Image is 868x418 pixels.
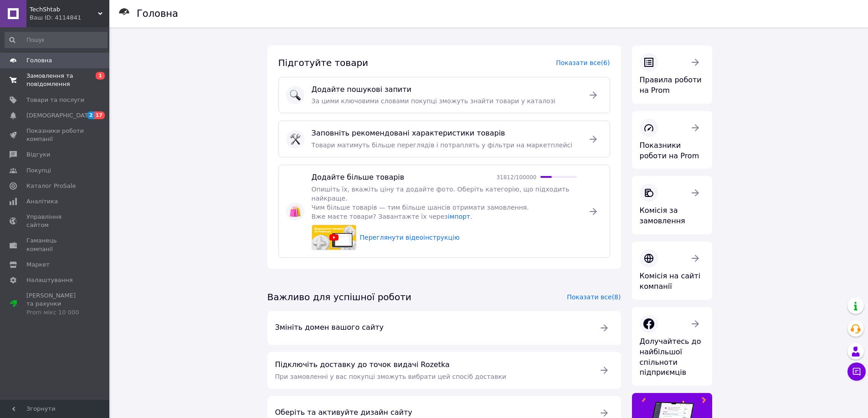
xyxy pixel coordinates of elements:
[26,127,84,143] span: Показники роботи компанії
[275,408,588,418] span: Оберіть та активуйте дизайн сайту
[640,272,701,291] span: Комісія на сайті компанії
[275,360,588,370] span: Підключіть доставку до точок видачі Rozetka
[312,141,573,149] span: Товари матимуть більше переглядів і потраплять у фільтри на маркетплейсі
[556,59,610,66] a: Показати все (6)
[632,242,712,300] a: Комісія на сайті компанії
[640,337,701,377] span: Долучайтесь до найбільшої спільноти підприємців
[360,234,460,241] span: Переглянути відеоінструкцію
[26,72,84,88] span: Замовлення та повідомлення
[5,32,108,48] input: Пошук
[26,261,50,269] span: Маркет
[94,111,105,119] span: 17
[290,206,301,217] img: :shopping_bags:
[96,72,105,80] span: 1
[847,363,866,381] button: Чат з покупцем
[30,5,98,14] span: TechShtab
[312,223,577,252] a: video previewПереглянути відеоінструкцію
[26,237,84,253] span: Гаманець компанії
[87,111,94,119] span: 2
[290,134,301,145] img: :hammer_and_wrench:
[26,166,51,175] span: Покупці
[26,197,58,206] span: Аналітика
[312,128,577,139] span: Заповніть рекомендовані характеристики товарів
[26,96,84,104] span: Товари та послуги
[640,141,699,160] span: Показники роботи на Prom
[632,307,712,386] a: Долучайтесь до найбільшої спільноти підприємців
[26,151,50,159] span: Відгуки
[26,56,52,65] span: Головна
[30,14,109,22] div: Ваш ID: 4114841
[137,8,178,19] h1: Головна
[448,213,470,220] a: імпорт
[278,77,610,114] a: :mag:Додайте пошукові запитиЗа цими ключовими словами покупці зможуть знайти товари у каталозі
[26,111,94,120] span: [DEMOGRAPHIC_DATA]
[640,76,702,95] span: Правила роботи на Prom
[267,352,621,389] a: Підключіть доставку до точок видачі RozetkaПри замовленні у вас покупці зможуть вибрати цей спосі...
[290,90,301,101] img: :mag:
[312,204,529,211] span: Чим більше товарів — тим більше шансів отримати замовлення.
[632,45,712,104] a: Правила роботи на Prom
[632,111,712,169] a: Показники роботи на Prom
[312,97,556,105] span: За цими ключовими словами покупці зможуть знайти товари у каталозі
[496,174,536,181] span: 31812 / 100000
[26,182,76,190] span: Каталог ProSale
[278,57,369,68] span: Підготуйте товари
[312,186,570,202] span: Опишіть їх, вкажіть ціну та додайте фото. Оберіть категорію, що підходить найкраще.
[278,165,610,258] a: :shopping_bags:Додайте більше товарів31812/100000Опишіть їх, вкажіть ціну та додайте фото. Оберіт...
[312,213,473,220] span: Вже маєте товари? Завантажте їх через .
[26,308,84,317] div: Prom мікс 10 000
[267,292,411,302] span: Важливо для успішної роботи
[275,373,507,380] span: При замовленні у вас покупці зможуть вибрати цей спосіб доставки
[312,85,577,95] span: Додайте пошукові запити
[26,292,84,317] span: [PERSON_NAME] та рахунки
[26,276,73,284] span: Налаштування
[278,121,610,157] a: :hammer_and_wrench:Заповніть рекомендовані характеристики товарівТовари матимуть більше перегляді...
[312,172,405,183] span: Додайте більше товарів
[640,206,685,225] span: Комісія за замовлення
[567,293,621,301] a: Показати все (8)
[267,311,621,345] a: Змініть домен вашого сайту
[312,225,356,250] img: video preview
[26,213,84,229] span: Управління сайтом
[632,176,712,234] a: Комісія за замовлення
[275,322,588,333] span: Змініть домен вашого сайту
